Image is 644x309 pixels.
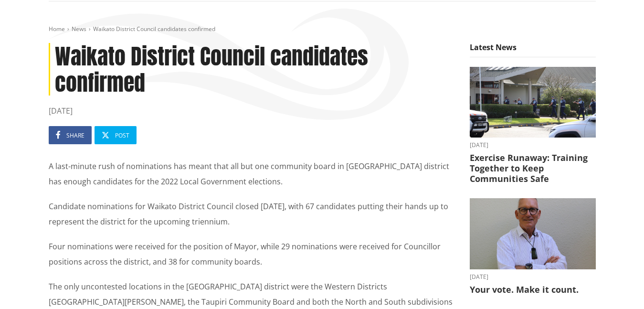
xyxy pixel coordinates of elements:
a: Share [49,126,92,144]
p: Candidate nominations for Waikato District Council closed [DATE], with 67 candidates putting thei... [49,199,455,229]
h3: Your vote. Make it count. [470,285,596,295]
span: Share [66,131,84,139]
a: Home [49,25,65,33]
img: Craig Hobbs [470,198,596,269]
span: Post [115,131,129,139]
a: [DATE] Exercise Runaway: Training Together to Keep Communities Safe [470,67,596,184]
time: [DATE] [470,274,596,280]
a: [DATE] Your vote. Make it count. [470,198,596,295]
span: Waikato District Council candidates confirmed [93,25,215,33]
h1: Waikato District Council candidates confirmed [49,43,455,96]
h5: Latest News [470,43,596,57]
a: Post [95,126,137,144]
img: AOS Exercise Runaway [470,67,596,138]
a: News [72,25,86,33]
nav: breadcrumb [49,25,596,33]
p: Four nominations were received for the position of Mayor, while 29 nominations were received for ... [49,239,455,269]
time: [DATE] [470,142,596,148]
p: A last-minute rush of nominations has meant that all but one community board in [GEOGRAPHIC_DATA]... [49,159,455,189]
h3: Exercise Runaway: Training Together to Keep Communities Safe [470,153,596,184]
time: [DATE] [49,105,455,117]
